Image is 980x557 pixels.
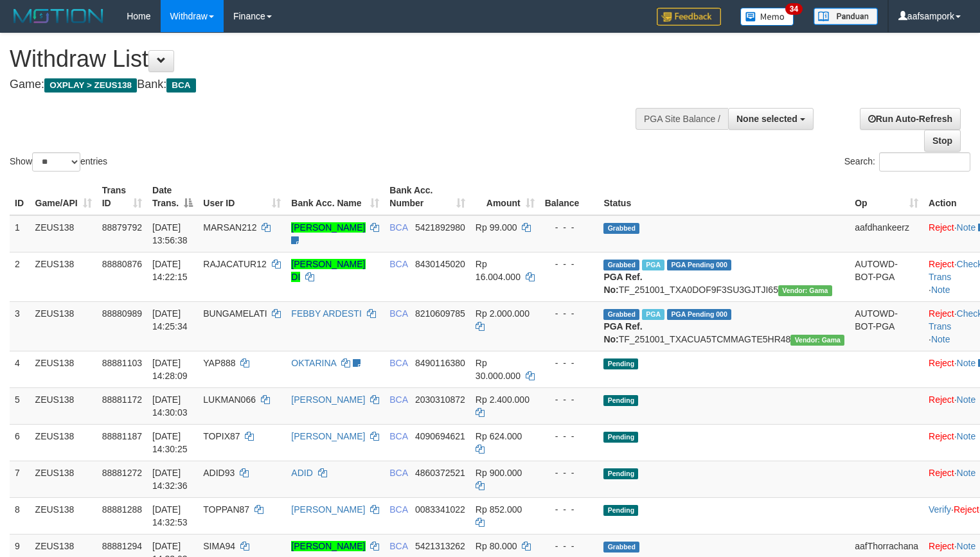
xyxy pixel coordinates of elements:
span: 88881294 [102,541,142,551]
span: [DATE] 14:28:09 [152,358,188,381]
button: None selected [728,108,814,130]
span: Copy 4090694621 to clipboard [415,431,465,441]
td: AUTOWD-BOT-PGA [850,301,923,351]
span: 88880989 [102,308,142,319]
span: BCA [389,504,407,515]
div: - - - [545,503,594,516]
span: BCA [389,308,407,319]
td: TF_251001_TXACUA5TCMMAGTE5HR48 [598,301,850,351]
td: 5 [10,387,30,424]
td: ZEUS138 [30,252,97,301]
span: OXPLAY > ZEUS138 [44,78,137,93]
td: 6 [10,424,30,461]
td: ZEUS138 [30,215,97,252]
a: Reject [929,308,954,319]
span: [DATE] 14:30:25 [152,431,188,454]
span: Pending [603,395,638,406]
span: BCA [166,78,195,93]
td: ZEUS138 [30,461,97,497]
div: - - - [545,258,594,270]
th: Balance [540,179,599,215]
span: Pending [603,468,638,479]
span: BUNGAMELATI [203,308,267,319]
input: Search: [879,152,970,172]
span: BCA [389,222,407,233]
span: Copy 8490116380 to clipboard [415,358,465,368]
span: 88881103 [102,358,142,368]
a: Reject [954,504,979,515]
span: Marked by aafnoeunsreypich [642,260,664,270]
a: Reject [929,259,954,269]
a: Note [957,541,976,551]
th: User ID: activate to sort column ascending [198,179,286,215]
span: 34 [785,3,803,15]
a: [PERSON_NAME] [291,541,365,551]
label: Search: [844,152,970,172]
span: Copy 2030310872 to clipboard [415,394,465,405]
span: [DATE] 14:22:15 [152,259,188,282]
span: BCA [389,394,407,405]
img: Button%20Memo.svg [740,8,794,26]
a: [PERSON_NAME] [291,394,365,405]
span: Grabbed [603,223,639,234]
span: 88881187 [102,431,142,441]
span: BCA [389,431,407,441]
span: Rp 2.000.000 [476,308,530,319]
span: Copy 8210609785 to clipboard [415,308,465,319]
a: Run Auto-Refresh [860,108,961,130]
span: TOPPAN87 [203,504,249,515]
span: Vendor URL: https://trx31.1velocity.biz [790,335,844,346]
label: Show entries [10,152,107,172]
a: [PERSON_NAME] [291,222,365,233]
img: Feedback.jpg [657,8,721,26]
th: Op: activate to sort column ascending [850,179,923,215]
span: Marked by aafnoeunsreypich [642,309,664,320]
span: BCA [389,358,407,368]
td: ZEUS138 [30,424,97,461]
div: - - - [545,466,594,479]
span: Grabbed [603,542,639,553]
span: LUKMAN066 [203,394,256,405]
span: Pending [603,505,638,516]
a: OKTARINA [291,358,336,368]
td: TF_251001_TXA0DOF9F3SU3GJTJI65 [598,252,850,301]
span: Copy 8430145020 to clipboard [415,259,465,269]
a: Reject [929,394,954,405]
span: YAP888 [203,358,235,368]
img: panduan.png [814,8,878,25]
span: Rp 99.000 [476,222,517,233]
a: FEBBY ARDESTI [291,308,361,319]
div: - - - [545,221,594,234]
span: Rp 624.000 [476,431,522,441]
div: - - - [545,357,594,369]
div: - - - [545,540,594,553]
td: aafdhankeerz [850,215,923,252]
span: Rp 16.004.000 [476,259,521,282]
th: Bank Acc. Name: activate to sort column ascending [286,179,384,215]
span: None selected [736,114,797,124]
th: Status [598,179,850,215]
span: PGA Pending [667,309,731,320]
td: AUTOWD-BOT-PGA [850,252,923,301]
h1: Withdraw List [10,46,641,72]
td: 3 [10,301,30,351]
img: MOTION_logo.png [10,6,107,26]
span: Pending [603,358,638,369]
span: Grabbed [603,260,639,270]
td: ZEUS138 [30,351,97,387]
a: Verify [929,504,951,515]
td: 7 [10,461,30,497]
td: ZEUS138 [30,301,97,351]
th: Trans ID: activate to sort column ascending [97,179,147,215]
span: Rp 30.000.000 [476,358,521,381]
span: MARSAN212 [203,222,256,233]
a: [PERSON_NAME] DI [291,259,365,282]
th: Amount: activate to sort column ascending [470,179,540,215]
th: Game/API: activate to sort column ascending [30,179,97,215]
td: 8 [10,497,30,534]
span: Rp 80.000 [476,541,517,551]
a: Note [957,222,976,233]
td: 4 [10,351,30,387]
span: 88881288 [102,504,142,515]
span: Copy 5421313262 to clipboard [415,541,465,551]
